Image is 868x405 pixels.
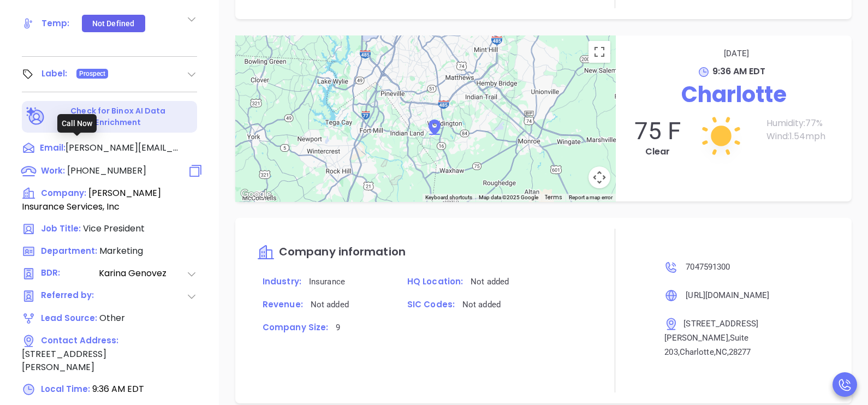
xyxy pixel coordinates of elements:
[41,223,81,234] span: Job Title:
[712,65,765,78] span: 9:36 AM EDT
[425,194,472,201] button: Keyboard shortcuts
[22,348,106,373] span: [STREET_ADDRESS][PERSON_NAME]
[545,193,562,201] a: Terms (opens in new tab)
[41,289,98,303] span: Referred by:
[632,46,841,61] p: [DATE]
[664,319,758,343] span: [STREET_ADDRESS][PERSON_NAME]
[92,383,144,395] span: 9:36 AM EDT
[41,335,118,346] span: Contact Address:
[99,312,125,324] span: Other
[40,141,66,156] span: Email:
[41,65,68,82] div: Label:
[57,114,97,133] div: Call Now
[627,117,688,145] p: 75 F
[79,68,106,80] span: Prospect
[407,276,463,287] span: HQ Location:
[627,145,688,158] p: Clear
[309,277,345,287] span: Insurance
[257,246,406,259] a: Company information
[311,300,349,309] span: Not added
[41,15,70,32] div: Temp:
[479,194,538,200] span: Map data ©2025 Google
[727,347,751,357] span: , 28277
[41,187,86,199] span: Company:
[83,222,145,235] span: Vice President
[41,383,90,395] span: Local Time:
[336,323,340,332] span: 9
[667,81,776,190] img: Day
[41,245,97,257] span: Department:
[462,300,501,309] span: Not added
[407,299,455,310] span: SIC Codes:
[22,187,161,213] span: [PERSON_NAME] Insurance Services, Inc
[686,290,769,300] span: [URL][DOMAIN_NAME]
[99,245,143,257] span: Marketing
[714,347,727,357] span: , NC
[279,244,406,259] span: Company information
[41,165,65,176] span: Work :
[766,130,841,143] p: Wind: 1.54 mph
[41,312,97,324] span: Lead Source:
[41,267,98,281] span: BDR:
[686,262,730,272] span: 7047591300
[67,164,146,177] span: [PHONE_NUMBER]
[47,105,189,128] p: Check for Binox AI Data Enrichment
[26,107,45,126] img: Ai-Enrich-DaqCidB-.svg
[263,299,303,310] span: Revenue:
[569,194,613,200] a: Report a map error
[588,166,610,188] button: Map camera controls
[99,267,186,281] span: Karina Genovez
[263,276,301,287] span: Industry:
[471,277,509,287] span: Not added
[263,321,328,333] span: Company Size:
[238,187,274,201] a: Open this area in Google Maps (opens a new window)
[588,41,610,63] button: Toggle fullscreen view
[238,187,274,201] img: Google
[66,141,180,154] span: [PERSON_NAME][EMAIL_ADDRESS][DOMAIN_NAME]
[92,15,134,32] div: Not Defined
[678,347,714,357] span: , Charlotte
[627,78,841,111] p: Charlotte
[766,117,841,130] p: Humidity: 77 %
